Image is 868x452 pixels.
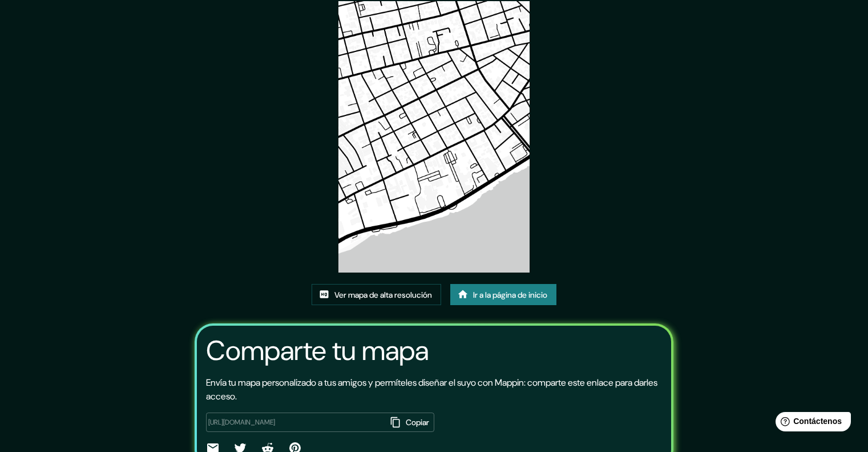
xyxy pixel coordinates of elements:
[766,407,855,439] iframe: Lanzador de widgets de ayuda
[206,377,657,402] font: Envía tu mapa personalizado a tus amigos y permíteles diseñar el suyo con Mappin: comparte este e...
[338,1,530,273] img: created-map
[312,284,441,306] a: Ver mapa de alta resolución
[334,290,432,300] font: Ver mapa de alta resolución
[387,413,434,432] button: Copiar
[406,418,429,428] font: Copiar
[206,333,429,369] font: Comparte tu mapa
[450,284,556,306] a: Ir a la página de inicio
[473,290,547,300] font: Ir a la página de inicio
